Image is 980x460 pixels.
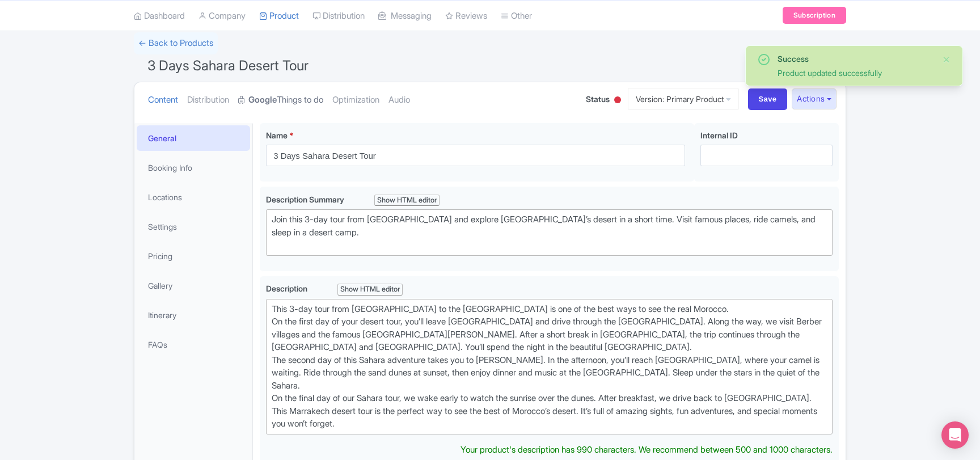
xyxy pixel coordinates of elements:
[137,184,250,210] a: Locations
[783,7,846,24] a: Subscription
[748,88,788,110] input: Save
[586,93,610,105] span: Status
[337,284,403,296] div: Show HTML editor
[700,130,738,140] span: Internal ID
[272,303,827,431] div: This 3-day tour from [GEOGRAPHIC_DATA] to the [GEOGRAPHIC_DATA] is one of the best ways to see th...
[942,53,951,66] button: Close
[374,195,440,206] div: Show HTML editor
[147,57,309,74] span: 3 Days Sahara Desert Tour
[388,82,410,118] a: Audio
[266,195,346,204] span: Description Summary
[137,243,250,269] a: Pricing
[238,82,323,118] a: GoogleThings to do
[137,214,250,239] a: Settings
[266,130,288,140] span: Name
[266,284,309,293] span: Description
[778,53,933,65] div: Success
[272,213,827,252] div: Join this 3-day tour from [GEOGRAPHIC_DATA] and explore [GEOGRAPHIC_DATA]’s desert in a short tim...
[148,82,178,118] a: Content
[778,67,933,79] div: Product updated successfully
[187,82,229,118] a: Distribution
[137,302,250,328] a: Itinerary
[332,82,379,118] a: Optimization
[612,92,623,109] div: Inactive
[941,421,969,449] div: Open Intercom Messenger
[248,94,277,107] strong: Google
[137,332,250,357] a: FAQs
[134,32,218,54] a: ← Back to Products
[628,88,739,110] a: Version: Primary Product
[137,155,250,180] a: Booking Info
[137,273,250,298] a: Gallery
[461,444,833,457] div: Your product's description has 990 characters. We recommend between 500 and 1000 characters.
[792,88,837,109] button: Actions
[137,125,250,151] a: General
